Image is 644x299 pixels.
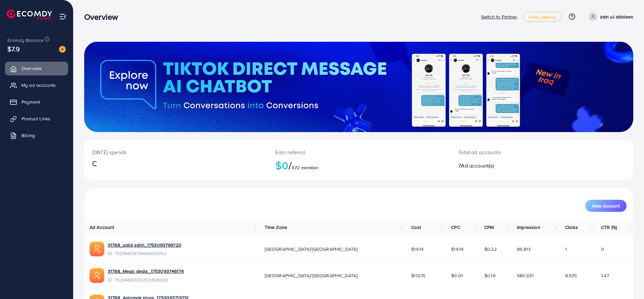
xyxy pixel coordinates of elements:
span: [GEOGRAPHIC_DATA]/[GEOGRAPHIC_DATA] [265,272,358,279]
span: [GEOGRAPHIC_DATA]/[GEOGRAPHIC_DATA] [265,246,358,252]
img: logo [7,9,52,20]
span: Ecomdy Balance [7,37,44,44]
span: Ad Account [90,224,114,231]
p: [DATE] spends [92,148,259,156]
span: 580,631 [517,272,534,279]
a: Billing [5,129,68,142]
a: My ad accounts [5,78,68,92]
span: 1 [565,246,567,252]
span: $7.9 [7,44,20,54]
span: CTR (%) [601,224,617,231]
img: ic-ads-acc.e4c84228.svg [90,268,104,283]
span: $0.22 [484,246,497,252]
span: 0 [601,246,604,252]
a: Overview [5,62,68,75]
span: $0.19 [484,272,495,279]
img: ic-ads-acc.e4c84228.svg [90,242,104,256]
span: Time Zone [265,224,287,231]
a: 31788_Mega deals_1753093746176 [108,268,184,275]
span: $112.15 [411,272,425,279]
p: Total ad accounts [458,148,579,156]
img: image [59,46,66,53]
span: Product Links [21,115,50,122]
a: white_agency [523,12,561,22]
span: Ad account(s) [461,162,494,169]
span: Overview [21,65,42,72]
span: $0.01 [451,272,463,279]
span: Clicks [565,224,578,231]
h2: 7 [458,163,579,169]
span: ID: 7529480300250808336 [108,277,184,283]
p: Switch to Partner [481,13,518,21]
span: 1.47 [601,272,609,279]
h2: $0 [275,159,442,172]
span: Payment [21,99,40,105]
span: white_agency [529,15,556,19]
span: CPC [451,224,460,231]
span: Cost [411,224,421,231]
p: Earn referral [275,148,442,156]
a: Product Links [5,112,68,125]
span: CPM [484,224,494,231]
a: Payment [5,95,68,109]
span: My ad accounts [21,82,56,88]
span: 672 member [292,164,319,171]
span: / [288,158,292,173]
a: zain ul abideen [586,12,633,21]
span: Impression [517,224,540,231]
span: 8,535 [565,272,577,279]
img: menu [59,13,67,20]
span: $19.14 [411,246,424,252]
p: zain ul abideen [600,13,633,21]
span: 86,813 [517,246,531,252]
span: Billing [21,132,35,139]
span: $19.14 [451,246,464,252]
button: New Account [585,200,627,212]
h3: Overview [84,12,123,22]
a: 31788_sajid sahil_1753093799720 [108,242,181,248]
span: ID: 7529480474486603792 [108,250,181,257]
span: New Account [592,203,620,208]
